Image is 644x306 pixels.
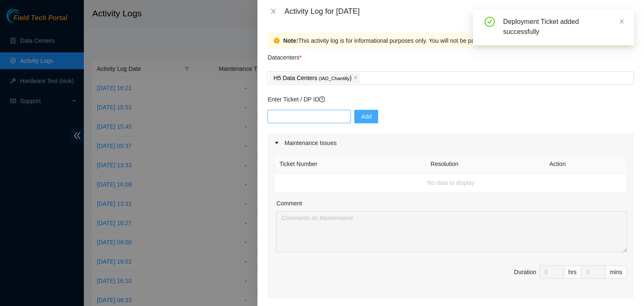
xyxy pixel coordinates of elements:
span: caret-right [274,140,279,145]
th: Resolution [426,155,545,174]
div: Duration [514,267,536,277]
span: question-circle [319,96,325,102]
th: Action [545,155,627,174]
button: Close [267,8,279,16]
td: No data to display [275,174,627,192]
span: close [270,8,277,15]
p: H5 Data Centers ) [273,73,351,83]
textarea: Comment [276,211,627,252]
span: exclamation-circle [274,38,280,44]
div: mins [605,265,627,279]
span: ( IAD_Chantilly [319,76,350,81]
span: check-circle [485,17,495,27]
p: Datacenters [267,49,301,62]
label: Comment [276,199,302,208]
th: Ticket Number [275,155,426,174]
div: Activity Log for [DATE] [284,7,634,16]
span: Add [361,112,371,121]
button: Add [354,110,378,123]
span: close [619,18,625,24]
span: close [353,75,358,80]
div: Deployment Ticket added successfully [503,17,624,37]
div: hrs [564,265,582,279]
strong: Note: [283,36,298,45]
p: Enter Ticket / DP ID [267,95,634,104]
div: Maintenance Issues [267,133,634,153]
